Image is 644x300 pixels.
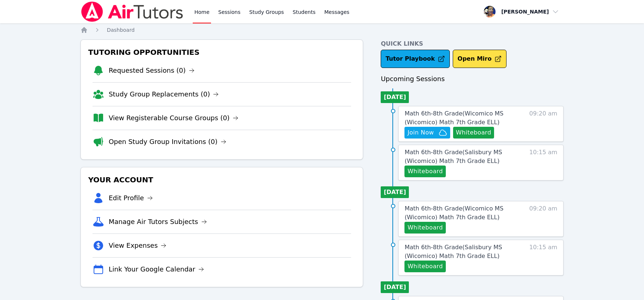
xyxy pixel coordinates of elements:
[529,109,557,138] span: 09:20 am
[407,128,434,137] span: Join Now
[381,91,409,103] li: [DATE]
[404,110,503,126] span: Math 6th-8th Grade ( Wicomico MS (Wicomico) Math 7th Grade ELL )
[109,89,219,99] a: Study Group Replacements (0)
[80,1,184,22] img: Air Tutors
[381,74,564,84] h3: Upcoming Sessions
[381,281,409,293] li: [DATE]
[404,127,450,138] button: Join Now
[109,264,204,274] a: Link Your Google Calendar
[109,137,226,147] a: Open Study Group Invitations (0)
[87,173,357,186] h3: Your Account
[381,186,409,198] li: [DATE]
[381,39,564,48] h4: Quick Links
[404,205,503,221] span: Math 6th-8th Grade ( Wicomico MS (Wicomico) Math 7th Grade ELL )
[529,243,557,272] span: 10:15 am
[404,148,519,166] a: Math 6th-8th Grade(Salisbury MS (Wicomico) Math 7th Grade ELL)
[324,8,350,16] span: Messages
[87,46,357,59] h3: Tutoring Opportunities
[404,109,519,127] a: Math 6th-8th Grade(Wicomico MS (Wicomico) Math 7th Grade ELL)
[109,193,153,203] a: Edit Profile
[529,204,557,233] span: 09:20 am
[109,113,238,123] a: View Registerable Course Groups (0)
[453,50,506,68] button: Open Miro
[404,261,446,272] button: Whiteboard
[107,26,135,34] a: Dashboard
[404,149,502,164] span: Math 6th-8th Grade ( Salisbury MS (Wicomico) Math 7th Grade ELL )
[404,204,519,222] a: Math 6th-8th Grade(Wicomico MS (Wicomico) Math 7th Grade ELL)
[107,27,135,33] span: Dashboard
[404,222,446,233] button: Whiteboard
[404,244,502,259] span: Math 6th-8th Grade ( Salisbury MS (Wicomico) Math 7th Grade ELL )
[404,166,446,177] button: Whiteboard
[529,148,557,177] span: 10:15 am
[109,65,195,76] a: Requested Sessions (0)
[404,243,519,261] a: Math 6th-8th Grade(Salisbury MS (Wicomico) Math 7th Grade ELL)
[453,127,494,138] button: Whiteboard
[109,217,207,227] a: Manage Air Tutors Subjects
[109,240,166,251] a: View Expenses
[80,26,564,34] nav: Breadcrumb
[381,50,450,68] a: Tutor Playbook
